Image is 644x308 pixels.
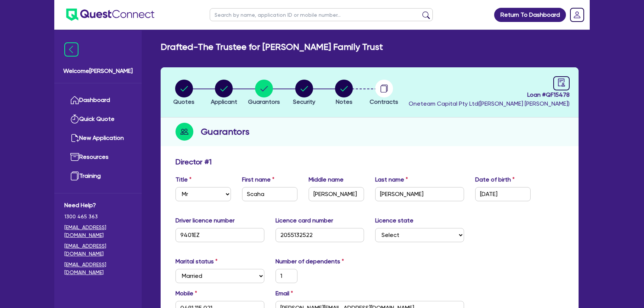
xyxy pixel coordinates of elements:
[63,67,133,76] span: Welcome [PERSON_NAME]
[70,115,79,123] img: quick-quote
[242,175,274,184] label: First name
[64,213,132,221] span: 1300 465 363
[409,100,570,107] span: Oneteam Capital Pty Ltd ( [PERSON_NAME] [PERSON_NAME] )
[293,79,316,107] button: Security
[248,79,280,107] button: Guarantors
[370,98,398,105] span: Contracts
[64,110,132,129] a: Quick Quote
[293,98,315,105] span: Security
[248,98,280,105] span: Guarantors
[173,98,194,105] span: Quotes
[276,289,293,298] label: Email
[66,9,154,21] img: quest-connect-logo-blue
[176,157,212,166] h3: Director # 1
[176,123,193,141] img: step-icon
[567,5,587,25] a: Dropdown toggle
[173,79,195,107] button: Quotes
[309,175,344,184] label: Middle name
[176,175,191,184] label: Title
[335,79,353,107] button: Notes
[64,129,132,148] a: New Application
[475,175,515,184] label: Date of birth
[409,90,570,99] span: Loan # QF15478
[64,167,132,186] a: Training
[276,216,333,225] label: Licence card number
[64,261,132,276] a: [EMAIL_ADDRESS][DOMAIN_NAME]
[375,216,413,225] label: Licence state
[64,201,132,210] span: Need Help?
[70,171,79,180] img: training
[64,242,132,258] a: [EMAIL_ADDRESS][DOMAIN_NAME]
[64,42,78,57] img: icon-menu-close
[211,98,237,105] span: Applicant
[557,78,566,87] span: audit
[369,79,399,107] button: Contracts
[201,125,249,138] h2: Guarantors
[70,134,79,142] img: new-application
[336,98,352,105] span: Notes
[176,289,197,298] label: Mobile
[276,257,344,266] label: Number of dependents
[375,175,408,184] label: Last name
[176,257,218,266] label: Marital status
[64,148,132,167] a: Resources
[64,91,132,110] a: Dashboard
[210,79,238,107] button: Applicant
[475,187,531,201] input: DD / MM / YYYY
[70,153,79,161] img: resources
[64,224,132,239] a: [EMAIL_ADDRESS][DOMAIN_NAME]
[210,8,433,21] input: Search by name, application ID or mobile number...
[494,8,566,22] a: Return To Dashboard
[176,216,235,225] label: Driver licence number
[161,42,383,52] h2: Drafted - The Trustee for [PERSON_NAME] Family Trust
